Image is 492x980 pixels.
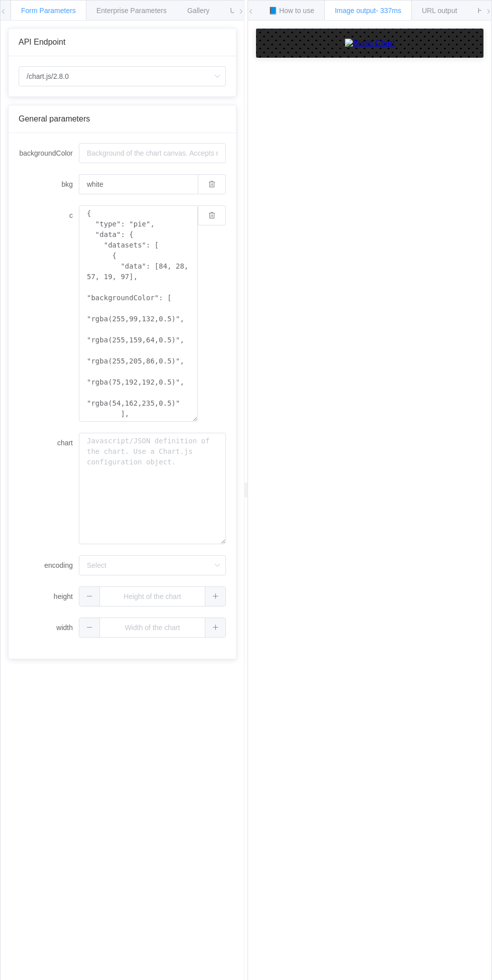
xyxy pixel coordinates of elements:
[335,7,401,15] span: Image output
[19,618,79,638] label: width
[19,586,79,606] label: height
[19,174,79,194] label: bkg
[19,66,226,86] input: Select
[19,205,79,225] label: c
[79,618,226,638] input: Width of the chart
[96,7,167,15] span: Enterprise Parameters
[19,555,79,575] label: encoding
[21,7,76,15] span: Form Parameters
[187,7,209,15] span: Gallery
[19,114,90,123] span: General parameters
[79,143,226,163] input: Background of the chart canvas. Accepts rgb (rgb(255,255,120)), colors (red), and url-encoded hex...
[266,39,473,48] a: Static Chart
[269,7,314,15] span: 📘 How to use
[376,7,402,15] span: - 337ms
[19,38,65,46] span: API Endpoint
[230,7,282,15] span: URL Parameters
[19,143,79,163] label: backgroundColor
[345,39,395,48] img: Static Chart
[79,174,198,194] input: Background of the chart canvas. Accepts rgb (rgb(255,255,120)), colors (red), and url-encoded hex...
[79,555,226,575] input: Select
[422,7,457,15] span: URL output
[19,433,79,453] label: chart
[79,586,226,606] input: Height of the chart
